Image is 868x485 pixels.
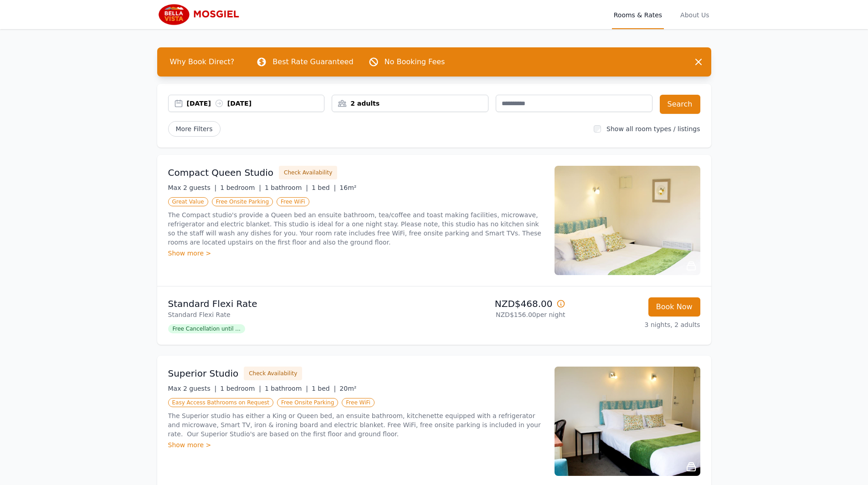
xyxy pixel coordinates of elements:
h3: Compact Queen Studio [168,166,274,179]
span: 1 bedroom | [220,184,261,191]
span: 1 bathroom | [265,385,308,392]
button: Search [660,95,700,114]
div: 2 adults [332,99,488,108]
span: More Filters [168,121,221,137]
label: Show all room types / listings [606,125,700,133]
button: Check Availability [244,367,302,380]
div: Show more > [168,440,544,449]
span: Free Cancellation until ... [168,324,245,333]
div: [DATE] [DATE] [187,99,324,108]
span: Great Value [168,197,208,206]
p: NZD$156.00 per night [438,310,565,319]
span: Max 2 guests | [168,184,217,191]
p: 3 nights, 2 adults [573,320,700,329]
p: The Superior studio has either a King or Queen bed, an ensuite bathroom, kitchenette equipped wit... [168,411,544,439]
button: Book Now [648,297,700,317]
img: Bella Vista Mosgiel [157,4,245,26]
p: Standard Flexi Rate [168,310,431,319]
span: Free Onsite Parking [212,197,273,206]
span: 1 bathroom | [265,184,308,191]
span: Easy Access Bathrooms on Request [168,398,274,407]
span: Free WiFi [342,398,375,407]
div: Show more > [168,249,544,258]
span: 1 bedroom | [220,385,261,392]
span: 16m² [339,184,356,191]
span: 20m² [339,385,356,392]
p: Standard Flexi Rate [168,297,431,310]
p: Best Rate Guaranteed [272,56,353,67]
h3: Superior Studio [168,367,239,380]
span: Free WiFi [277,197,309,206]
p: NZD$468.00 [438,297,565,310]
span: Max 2 guests | [168,385,217,392]
span: 1 bed | [312,385,336,392]
span: Free Onsite Parking [277,398,338,407]
span: 1 bed | [312,184,336,191]
p: No Booking Fees [385,56,445,67]
span: Why Book Direct? [163,53,242,71]
button: Check Availability [279,166,337,179]
p: The Compact studio's provide a Queen bed an ensuite bathroom, tea/coffee and toast making facilit... [168,210,544,247]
